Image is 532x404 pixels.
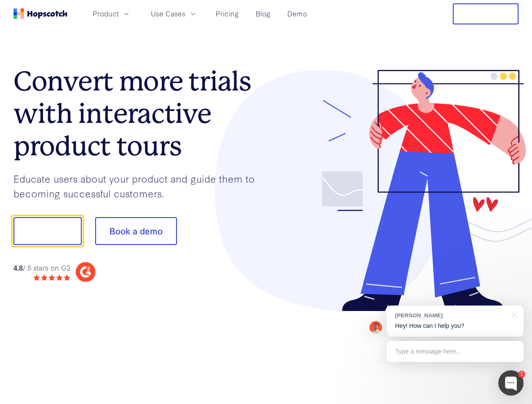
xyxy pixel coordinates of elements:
a: Blog [252,7,274,21]
img: Mark Spera [369,321,382,334]
p: Educate users about your product and guide them to becoming successful customers. [13,171,266,200]
button: Show me! [13,217,82,245]
div: / 5 stars on G2 [13,263,70,273]
strong: 4.8 [13,263,23,272]
button: Free Trial [453,3,519,24]
button: Product [88,7,136,21]
button: Use Cases [146,7,202,21]
span: Product [93,8,119,19]
button: Book a demo [95,217,177,245]
a: Pricing [212,7,242,21]
div: Type a message here... [387,341,524,362]
span: Use Cases [151,8,185,19]
div: [PERSON_NAME] [395,311,507,319]
a: Demo [284,7,310,21]
p: Hey! How can I help you? [395,322,515,330]
h1: Convert more trials with interactive product tours [13,65,266,162]
a: Home [13,8,67,19]
div: 1 [518,371,525,378]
